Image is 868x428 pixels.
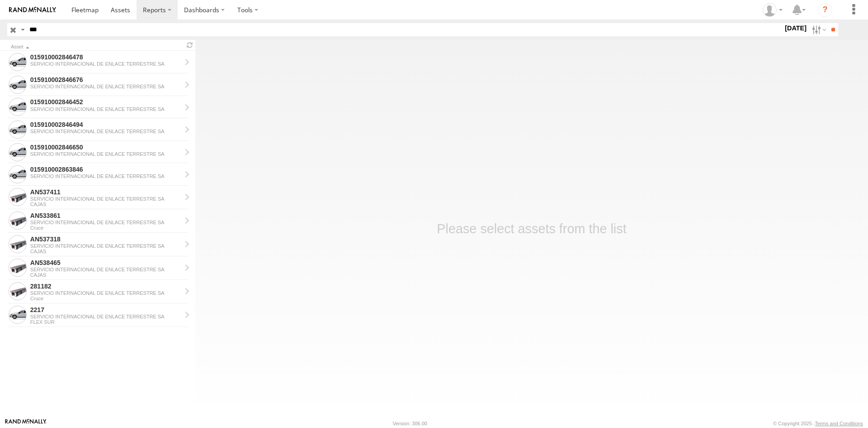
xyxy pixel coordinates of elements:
[30,129,181,134] div: SERVICIO INTERNACIONAL DE ENLACE TERRESTRE SA
[30,235,181,243] div: AN537318 - View Asset History
[30,243,181,249] div: SERVICIO INTERNACIONAL DE ENLACE TERRESTRE SA
[30,120,181,129] div: 015910002846494 - View Asset History
[759,3,786,17] div: DAVID ARRIETA
[30,151,181,157] div: SERVICIO INTERNACIONAL DE ENLACE TERRESTRE SA
[30,165,181,173] div: 015910002863846 - View Asset History
[30,225,181,231] div: Cruce
[30,173,181,179] div: SERVICIO INTERNACIONAL DE ENLACE TERRESTRE SA
[815,421,863,426] a: Terms and Conditions
[30,76,181,84] div: 015910002846676 - View Asset History
[30,282,181,290] div: 281182 - View Asset History
[9,7,56,13] img: rand-logo.svg
[30,188,181,196] div: AN537411 - View Asset History
[30,84,181,89] div: SERVICIO INTERNACIONAL DE ENLACE TERRESTRE SA
[393,421,427,426] div: Version: 306.00
[30,272,181,278] div: CAJAS
[30,196,181,202] div: SERVICIO INTERNACIONAL DE ENLACE TERRESTRE SA
[30,212,181,220] div: AN533861 - View Asset History
[808,23,828,36] label: Search Filter Options
[30,249,181,254] div: CAJAS
[184,41,195,49] span: Refresh
[30,319,181,325] div: FLEX SUR
[30,306,181,314] div: 2217 - View Asset History
[30,53,181,61] div: 015910002846478 - View Asset History
[30,98,181,106] div: 015910002846452 - View Asset History
[30,290,181,296] div: SERVICIO INTERNACIONAL DE ENLACE TERRESTRE SA
[818,3,832,17] i: ?
[30,202,181,207] div: CAJAS
[30,259,181,267] div: AN538465 - View Asset History
[11,45,181,49] div: Click to Sort
[30,267,181,272] div: SERVICIO INTERNACIONAL DE ENLACE TERRESTRE SA
[30,106,181,112] div: SERVICIO INTERNACIONAL DE ENLACE TERRESTRE SA
[783,23,808,33] label: [DATE]
[773,421,863,426] div: © Copyright 2025 -
[19,23,26,36] label: Search Query
[30,314,181,319] div: SERVICIO INTERNACIONAL DE ENLACE TERRESTRE SA
[30,143,181,151] div: 015910002846650 - View Asset History
[30,296,181,301] div: Cruce
[30,220,181,225] div: SERVICIO INTERNACIONAL DE ENLACE TERRESTRE SA
[30,61,181,67] div: SERVICIO INTERNACIONAL DE ENLACE TERRESTRE SA
[5,419,47,428] a: Visit our Website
